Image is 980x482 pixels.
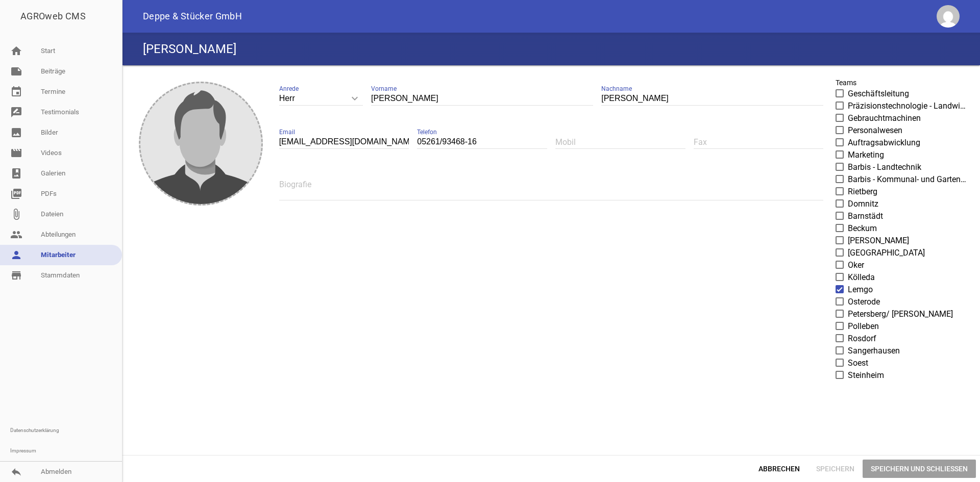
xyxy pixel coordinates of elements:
[750,460,808,478] span: Abbrechen
[10,65,22,78] i: note
[848,88,909,100] span: Geschäftsleitung
[10,188,22,200] i: picture_as_pdf
[848,247,925,259] span: [GEOGRAPHIC_DATA]
[848,112,921,124] span: Gebrauchtmachinen
[848,308,953,320] span: Petersberg/ [PERSON_NAME]
[848,333,876,345] span: Rosdorf
[863,460,976,478] span: Speichern und Schließen
[10,106,22,118] i: rate_review
[10,86,22,98] i: event
[10,249,22,261] i: person
[143,12,242,21] span: Deppe & Stücker GmbH
[848,137,920,149] span: Auftragsabwicklung
[10,167,22,180] i: photo_album
[848,186,877,198] span: Rietberg
[848,271,875,284] span: Kölleda
[848,173,968,186] span: Barbis - Kommunal- und Gartentechnik
[10,466,22,478] i: reply
[848,161,921,173] span: Barbis - Landtechnik
[10,269,22,282] i: store_mall_directory
[836,78,856,88] label: Teams
[10,147,22,159] i: movie
[848,320,879,333] span: Polleben
[848,235,909,247] span: [PERSON_NAME]
[848,149,884,161] span: Marketing
[848,369,884,382] span: Steinheim
[848,357,868,369] span: Soest
[848,124,902,137] span: Personalwesen
[848,345,900,357] span: Sangerhausen
[10,126,22,139] i: image
[848,100,968,112] span: Präzisionstechnologie - Landwirtschaft (PTL)
[848,296,880,308] span: Osterode
[10,229,22,241] i: people
[848,259,864,271] span: Oker
[808,460,863,478] span: Speichern
[848,210,883,222] span: Barnstädt
[10,45,22,57] i: home
[848,222,877,235] span: Beckum
[143,41,236,57] h4: [PERSON_NAME]
[848,198,878,210] span: Domnitz
[10,208,22,220] i: attach_file
[848,284,873,296] span: Lemgo
[347,90,363,107] i: keyboard_arrow_down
